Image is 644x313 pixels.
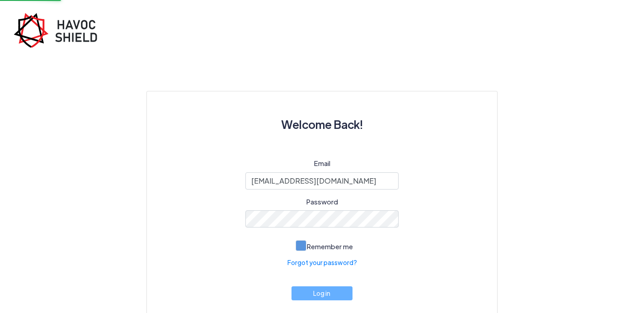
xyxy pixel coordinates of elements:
button: Log in [291,286,353,300]
img: havoc-shield-register-logo.png [14,13,104,47]
label: Password [306,197,338,207]
h3: Welcome Back! [169,113,475,136]
a: Forgot your password? [287,258,357,267]
span: Remember me [307,242,353,251]
label: Email [314,158,330,169]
